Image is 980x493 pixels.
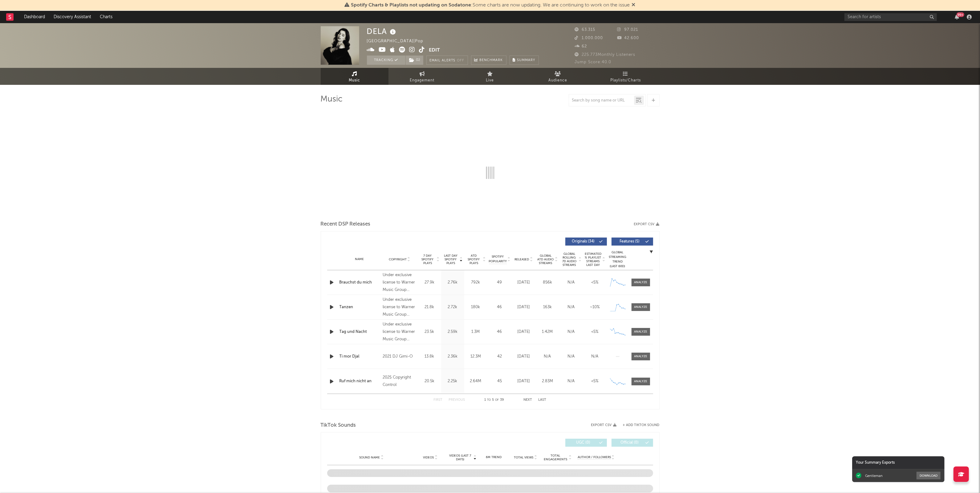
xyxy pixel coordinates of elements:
[514,304,534,310] div: [DATE]
[405,56,424,65] span: ( 1 )
[592,68,660,85] a: Playlists/Charts
[578,455,611,459] span: Author / Followers
[623,424,660,427] button: + Add TikTok Sound
[49,11,96,23] a: Discovery Assistant
[340,304,380,310] a: Tanzen
[489,329,510,335] div: 46
[616,441,644,445] span: Official ( 0 )
[420,254,436,265] span: 7 Day Spotify Plays
[575,36,603,40] span: 1.000.000
[420,304,440,310] div: 21.8k
[340,378,380,384] a: Ruf mich nicht an
[420,378,440,384] div: 20.5k
[489,354,510,360] div: 42
[466,304,486,310] div: 180k
[617,36,639,40] span: 42.600
[340,329,380,335] a: Tag und Nacht
[20,11,49,23] a: Dashboard
[561,378,582,384] div: N/A
[457,59,465,62] em: Off
[383,353,416,360] div: 2021 DJ Gimi-O
[443,354,463,360] div: 2.36k
[844,13,937,21] input: Search for artists
[561,354,582,360] div: N/A
[489,280,510,286] div: 49
[865,474,883,478] div: Gentleman
[456,68,524,85] a: Live
[466,329,486,335] div: 1.3M
[917,472,941,479] button: Download
[514,329,534,335] div: [DATE]
[340,257,380,262] div: Name
[585,304,605,310] div: ~ 10 %
[612,238,653,246] button: Features(5)
[561,280,582,286] div: N/A
[565,238,607,246] button: Originals(34)
[443,254,459,265] span: Last Day Spotify Plays
[480,57,503,64] span: Benchmark
[514,378,534,384] div: [DATE]
[443,329,463,335] div: 2.59k
[543,454,568,461] span: Total Engagements
[423,456,434,459] span: Videos
[569,98,634,103] input: Search by song name or URL
[367,26,398,36] div: DELA
[569,441,598,445] span: UGC ( 0 )
[585,329,605,335] div: <5%
[471,56,506,65] a: Benchmark
[489,378,510,384] div: 45
[591,423,617,427] button: Export CSV
[515,258,529,261] span: Released
[321,221,371,228] span: Recent DSP Releases
[479,455,508,460] div: 6M Trend
[955,14,959,19] button: 99+
[410,77,435,84] span: Engagement
[537,354,558,360] div: N/A
[537,254,554,265] span: Global ATD Audio Streams
[537,329,558,335] div: 1.42M
[367,38,431,45] div: [GEOGRAPHIC_DATA] | Pop
[514,280,534,286] div: [DATE]
[585,378,605,384] div: <5%
[340,280,380,286] div: Brauchst du mich
[495,399,499,401] span: of
[486,77,494,84] span: Live
[360,456,380,459] span: Sound Name
[510,56,539,65] button: Summary
[575,28,596,32] span: 63.315
[585,252,602,267] span: Estimated % Playlist Streams Last Day
[434,398,443,402] button: First
[351,3,630,8] span: : Some charts are now updating. We are continuing to work on the issue
[575,53,636,57] span: 225.773 Monthly Listeners
[351,3,471,8] span: Spotify Charts & Playlists not updating on Sodatone
[608,250,627,269] div: Global Streaming Trend (Last 60D)
[489,304,510,310] div: 46
[406,56,423,65] button: (1)
[565,439,607,447] button: UGC(0)
[634,222,660,226] button: Export CSV
[537,378,558,384] div: 2.83M
[539,398,547,402] button: Last
[388,68,456,85] a: Engagement
[429,47,440,54] button: Edit
[575,60,612,64] span: Jump Score: 40.0
[443,280,463,286] div: 2.76k
[569,240,598,243] span: Originals ( 34 )
[349,77,360,84] span: Music
[448,454,473,461] span: Videos (last 7 days)
[478,396,511,404] div: 1 5 39
[321,68,388,85] a: Music
[561,329,582,335] div: N/A
[420,354,440,360] div: 13.8k
[537,280,558,286] div: 856k
[420,280,440,286] div: 27.9k
[466,354,486,360] div: 12.3M
[575,44,587,48] span: 62
[340,354,380,360] a: Ti mor Djal
[612,439,653,447] button: Official(0)
[383,321,416,343] div: Under exclusive license to Warner Music Group Germany Holding GmbH,, © 2025 DELA
[561,304,582,310] div: N/A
